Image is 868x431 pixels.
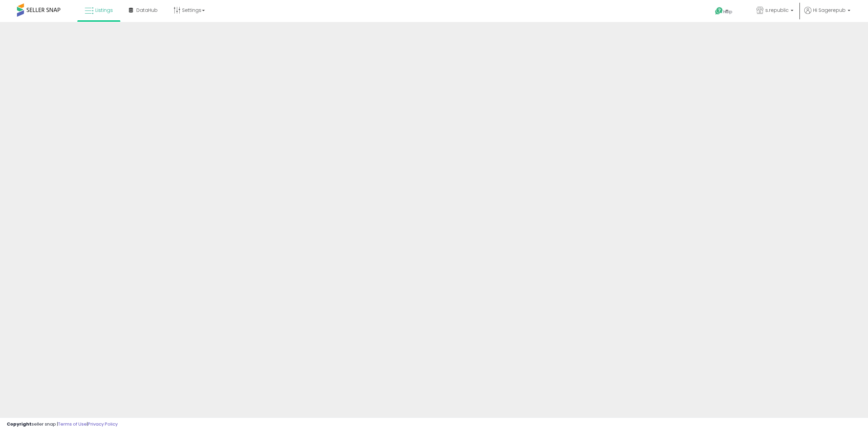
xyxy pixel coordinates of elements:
[723,9,732,15] span: Help
[710,2,746,22] a: Help
[715,7,723,15] i: Get Help
[804,7,850,22] a: Hi Sagerepub
[765,7,789,14] span: s.republic
[813,7,846,14] span: Hi Sagerepub
[136,7,158,14] span: DataHub
[95,7,113,14] span: Listings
